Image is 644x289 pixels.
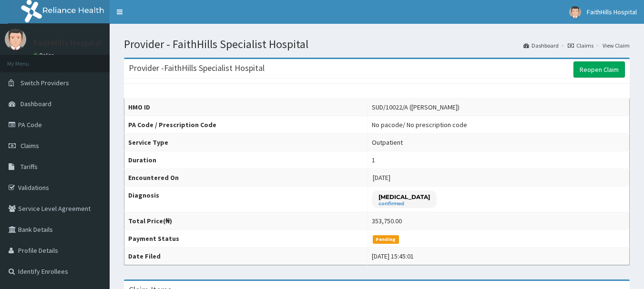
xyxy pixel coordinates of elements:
span: Dashboard [20,100,51,108]
span: Switch Providers [20,79,69,87]
span: [DATE] [373,173,390,182]
a: Reopen Claim [573,61,625,78]
h3: Provider - FaithHills Specialist Hospital [129,64,265,72]
th: Encountered On [124,169,368,187]
div: 1 [372,155,375,165]
div: SUD/10022/A ([PERSON_NAME]) [372,102,460,112]
img: User Image [5,29,26,50]
img: User Image [569,6,581,18]
div: 353,750.00 [372,216,402,226]
a: View Claim [603,41,630,50]
th: HMO ID [124,99,368,116]
p: FaithHills Hospital [33,39,102,47]
p: [MEDICAL_DATA] [378,193,430,201]
a: Dashboard [523,41,559,50]
span: Claims [20,141,39,150]
h1: Provider - FaithHills Specialist Hospital [124,38,630,50]
th: Total Price(₦) [124,212,368,230]
th: Payment Status [124,230,368,248]
span: Tariffs [20,162,38,171]
small: confirmed [378,201,430,206]
span: Pending [373,235,399,244]
th: Service Type [124,134,368,151]
th: Duration [124,151,368,169]
th: Date Filed [124,248,368,265]
div: No pacode / No prescription code [372,120,467,130]
a: Online [33,52,56,59]
div: Outpatient [372,138,403,147]
th: Diagnosis [124,187,368,212]
span: FaithHills Hospital [587,8,637,16]
th: PA Code / Prescription Code [124,116,368,134]
a: Claims [568,41,593,50]
div: [DATE] 15:45:01 [372,251,414,261]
